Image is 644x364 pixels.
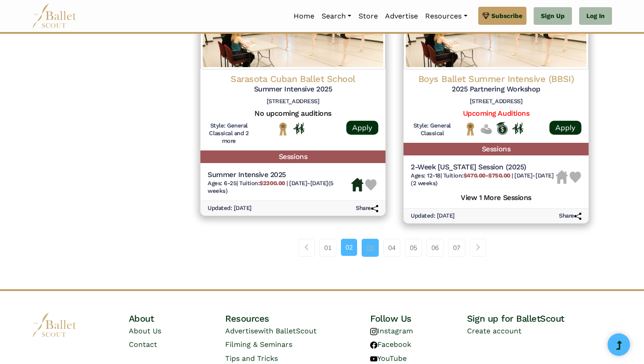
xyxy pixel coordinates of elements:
[463,109,529,118] a: Upcoming Auditions
[411,73,581,85] h4: Boys Ballet Summer Intensive (BBSI)
[411,191,581,203] h5: View 1 More Sessions
[534,7,572,25] a: Sign Up
[208,180,351,195] h6: | |
[277,122,289,136] img: National
[290,7,318,26] a: Home
[225,354,278,363] a: Tips and Tricks
[411,122,454,137] h6: Style: General Classical
[481,122,492,136] img: No Financial Aid
[491,11,522,21] span: Subscribe
[208,109,378,118] h5: No upcoming auditions
[346,121,378,135] a: Apply
[570,172,581,183] img: Heart
[259,180,285,187] b: $2300.00
[411,172,556,187] h6: | |
[559,212,581,220] h6: Share
[200,150,385,164] h5: Sessions
[299,239,491,257] nav: Page navigation example
[370,354,407,363] a: YouTube
[467,313,612,324] h4: Sign up for BalletScout
[356,205,378,212] h6: Share
[411,212,455,220] h6: Updated: [DATE]
[208,205,252,212] h6: Updated: [DATE]
[467,327,522,335] a: Create account
[426,239,444,257] a: 06
[579,7,612,25] a: Log In
[208,180,334,194] span: [DATE]-[DATE] (5 weeks)
[351,178,363,191] img: Housing Available
[129,340,157,349] a: Contact
[478,7,526,25] a: Subscribe
[341,239,357,256] a: 02
[465,122,476,136] img: National
[411,98,581,105] h6: [STREET_ADDRESS]
[365,179,376,191] img: Heart
[411,172,553,187] span: [DATE]-[DATE] (2 weeks)
[411,163,556,172] h5: 2-Week [US_STATE] Session (2025)
[318,7,355,26] a: Search
[411,172,440,179] span: Ages: 12-18
[448,239,465,257] a: 07
[258,327,317,335] span: with BalletScout
[556,170,568,184] img: Housing Unavailable
[370,328,377,335] img: instagram logo
[208,98,378,105] h6: [STREET_ADDRESS]
[239,180,286,187] span: Tuition:
[129,313,226,324] h4: About
[496,122,508,135] img: Offers Scholarship
[381,7,422,26] a: Advertise
[225,340,292,349] a: Filming & Seminars
[383,239,400,257] a: 04
[362,239,379,257] a: 03
[208,122,250,145] h6: Style: General Classical and 2 more
[129,327,161,335] a: About Us
[225,327,317,335] a: Advertisewith BalletScout
[482,11,490,21] img: gem.svg
[208,170,351,180] h5: Summer Intensive 2025
[319,239,336,257] a: 01
[443,172,512,179] span: Tuition:
[225,313,370,324] h4: Resources
[208,85,378,94] h5: Summer Intensive 2025
[370,355,377,363] img: youtube logo
[512,123,523,134] img: In Person
[208,73,378,85] h4: Sarasota Cuban Ballet School
[405,239,422,257] a: 05
[370,341,377,349] img: facebook logo
[208,180,236,187] span: Ages: 6-25
[293,123,304,134] img: In Person
[463,172,510,179] b: $470.00-$750.00
[370,313,467,324] h4: Follow Us
[549,121,581,135] a: Apply
[355,7,381,26] a: Store
[370,340,411,349] a: Facebook
[32,313,77,337] img: logo
[422,7,471,26] a: Resources
[370,327,413,335] a: Instagram
[411,85,581,94] h5: 2025 Partnering Workshop
[404,143,589,156] h5: Sessions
